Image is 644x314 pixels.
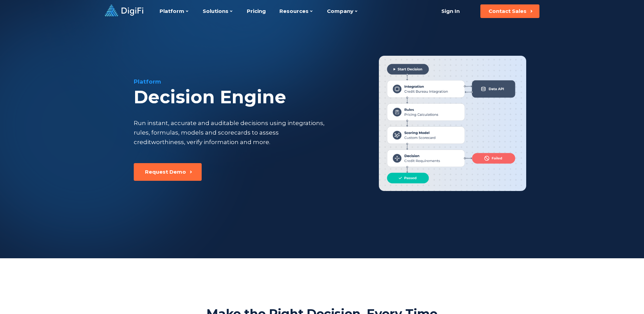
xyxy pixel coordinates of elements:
[134,163,202,181] button: Request Demo
[134,77,357,86] div: Platform
[134,118,327,147] div: Run instant, accurate and auditable decisions using integrations, rules, formulas, models and sco...
[480,4,539,18] button: Contact Sales
[134,87,357,107] div: Decision Engine
[489,8,527,15] div: Contact Sales
[433,4,468,18] a: Sign In
[145,169,186,175] div: Request Demo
